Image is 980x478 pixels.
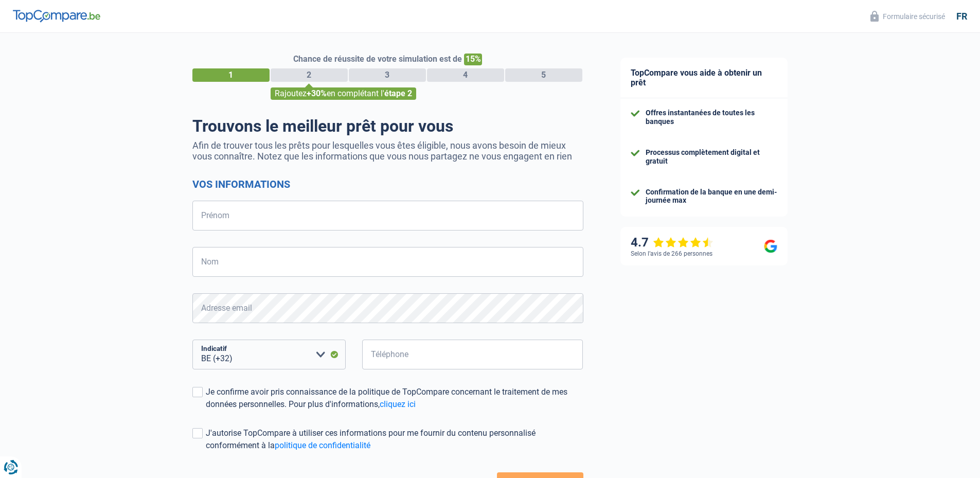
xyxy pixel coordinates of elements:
a: cliquez ici [380,399,416,409]
div: 3 [349,68,426,82]
div: J'autorise TopCompare à utiliser ces informations pour me fournir du contenu personnalisé conform... [206,427,583,452]
div: 2 [271,68,348,82]
div: 4 [427,68,504,82]
div: Confirmation de la banque en une demi-journée max [646,188,777,205]
span: Chance de réussite de votre simulation est de [293,54,462,64]
button: Formulaire sécurisé [864,8,951,25]
div: Rajoutez en complétant l' [271,87,416,100]
div: fr [956,11,967,22]
input: 401020304 [362,340,583,369]
p: Afin de trouver tous les prêts pour lesquelles vous êtes éligible, nous avons besoin de mieux vou... [192,140,583,162]
div: 4.7 [631,235,714,250]
span: +30% [307,88,327,98]
div: 5 [505,68,582,82]
div: Offres instantanées de toutes les banques [646,109,777,126]
h2: Vos informations [192,178,583,190]
h1: Trouvons le meilleur prêt pour vous [192,116,583,136]
a: politique de confidentialité [275,440,370,450]
div: Processus complètement digital et gratuit [646,148,777,166]
div: TopCompare vous aide à obtenir un prêt [620,58,788,98]
span: 15% [464,54,482,65]
div: Selon l’avis de 266 personnes [631,250,712,257]
div: 1 [192,68,270,82]
span: étape 2 [384,88,412,98]
img: TopCompare Logo [13,10,100,22]
div: Je confirme avoir pris connaissance de la politique de TopCompare concernant le traitement de mes... [206,386,583,411]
